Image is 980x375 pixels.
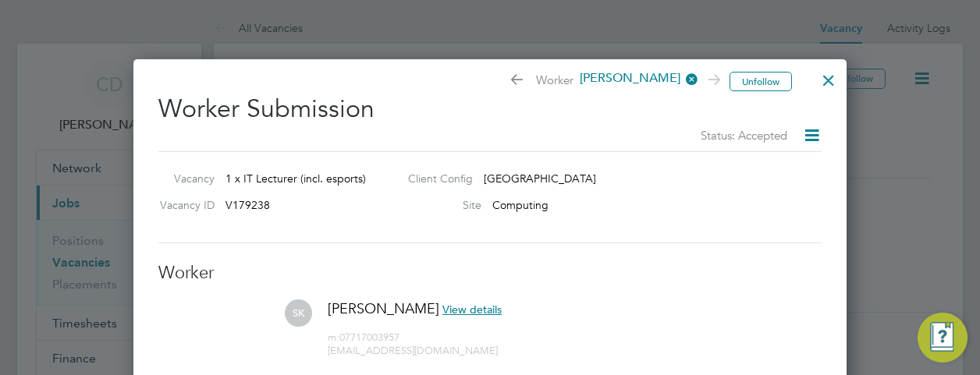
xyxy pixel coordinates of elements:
button: Engage Resource Center [918,313,968,363]
span: [EMAIL_ADDRESS][DOMAIN_NAME] [328,344,498,357]
span: [PERSON_NAME] [573,70,698,87]
label: Client Config [396,172,473,186]
span: SK [285,299,312,327]
h2: Worker Submission [158,81,822,145]
button: Unfollow [730,72,792,92]
span: m: [328,331,339,344]
span: Computing [492,198,549,212]
label: Vacancy [152,172,215,186]
label: Site [396,198,481,212]
span: 07717003957 [328,331,399,344]
span: Worker [509,70,718,92]
span: Status: Accepted [701,128,787,143]
label: Vacancy ID [152,198,215,212]
h3: Worker [158,262,822,285]
span: [PERSON_NAME] [328,299,439,317]
span: View details [442,302,502,317]
span: [GEOGRAPHIC_DATA] [484,172,596,186]
span: 1 x IT Lecturer (incl. esports) [225,172,366,186]
span: V179238 [225,198,270,212]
